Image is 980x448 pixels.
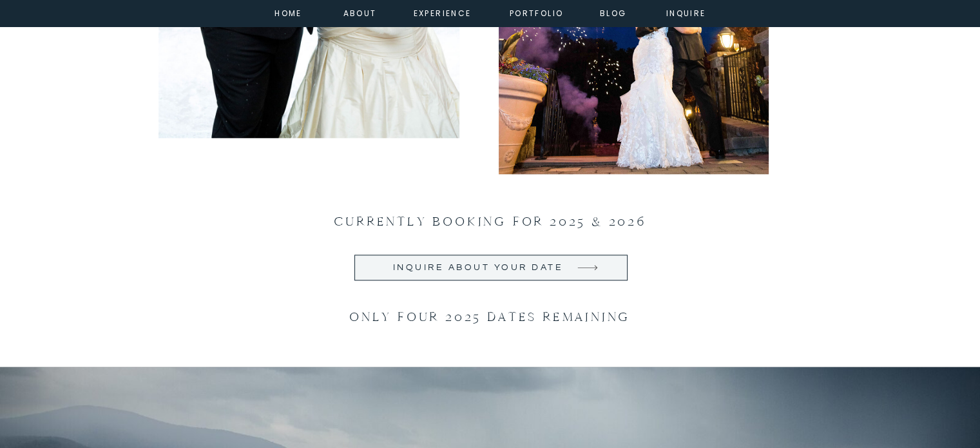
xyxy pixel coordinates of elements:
a: home [271,6,306,18]
a: portfolio [509,6,564,18]
a: experience [414,6,466,18]
h2: Only Four 2025 Dates remaining [294,307,686,328]
a: inquire [663,6,709,18]
a: about [343,6,372,18]
h2: Currently booking for 2025 & 2026 [294,212,686,233]
a: Inquire about your date [389,261,568,274]
a: Blog [590,6,637,18]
